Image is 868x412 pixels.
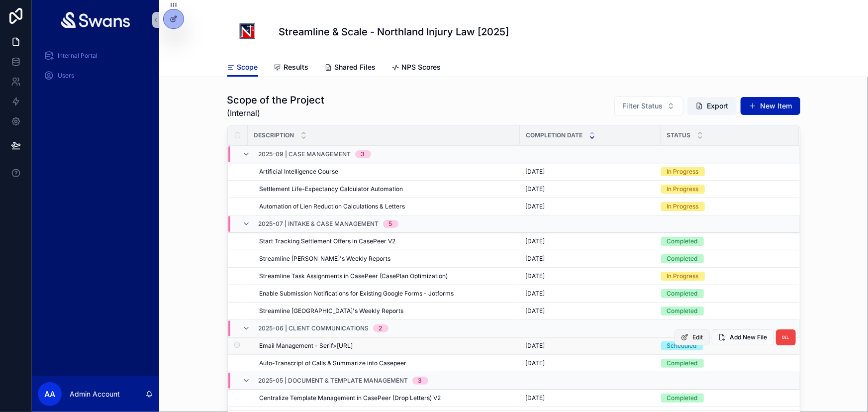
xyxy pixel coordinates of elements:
[661,307,787,315] a: Completed
[526,272,655,280] a: [DATE]
[693,333,703,341] span: Edit
[260,255,514,263] a: Streamline [PERSON_NAME]'s Weekly Reports
[227,93,325,107] h1: Scope of the Project
[661,289,787,298] a: Completed
[259,150,351,158] span: 2025-09 | Case Management
[260,168,339,176] span: Artificial Intelligence Course
[58,72,74,80] span: Users
[260,394,441,402] span: Centralize Template Management in CasePeer (Drop Letters) V2
[254,131,294,139] span: Description
[260,185,403,193] span: Settlement Life-Expectancy Calculator Automation
[661,254,787,263] a: Completed
[279,25,509,39] h1: Streamline & Scale - Northland Injury Law [2025]
[667,289,698,298] div: Completed
[284,62,309,72] span: Results
[526,307,545,315] span: [DATE]
[260,290,514,298] a: Enable Submission Notifications for Existing Google Forms - Jotforms
[259,377,408,385] span: 2025-05 | Document & Template Management
[526,168,655,176] a: [DATE]
[526,255,545,263] span: [DATE]
[260,290,454,298] span: Enable Submission Notifications for Existing Google Forms - Jotforms
[526,255,655,263] a: [DATE]
[526,131,583,139] span: Completion Date
[361,150,365,158] div: 3
[661,237,787,246] a: Completed
[227,107,325,119] span: (Internal)
[526,394,545,402] span: [DATE]
[526,394,655,402] a: [DATE]
[70,389,120,399] p: Admin Account
[260,394,514,402] a: Centralize Template Management in CasePeer (Drop Letters) V2
[712,329,774,345] button: Add New File
[667,341,697,350] div: Scheduled
[260,272,448,280] span: Streamline Task Assignments in CasePeer (CasePlan Optimization)
[227,58,258,77] a: Scope
[661,185,787,194] a: In Progress
[260,237,514,245] a: Start Tracking Settlement Offers in CasePeer V2
[661,272,787,281] a: In Progress
[526,272,545,280] span: [DATE]
[667,359,698,368] div: Completed
[325,58,376,78] a: Shared Files
[661,341,787,350] a: Scheduled
[675,329,710,345] button: Edit
[260,359,514,367] a: Auto-Transcript of Calls & Summarize into Casepeer
[667,394,698,403] div: Completed
[526,168,545,176] span: [DATE]
[260,342,514,350] a: Email Management - Serif>[URL]
[260,307,404,315] span: Streamline [GEOGRAPHIC_DATA]'s Weekly Reports
[667,131,691,139] span: Status
[259,324,369,332] span: 2025-06 | Client Communications
[667,272,699,281] div: In Progress
[667,237,698,246] div: Completed
[667,307,698,315] div: Completed
[667,185,699,194] div: In Progress
[259,220,379,228] span: 2025-07 | Intake & Case Management
[392,58,441,78] a: NPS Scores
[260,307,514,315] a: Streamline [GEOGRAPHIC_DATA]'s Weekly Reports
[274,58,309,78] a: Results
[260,203,514,210] a: Automation of Lien Reduction Calculations & Letters
[730,333,768,341] span: Add New File
[661,394,787,403] a: Completed
[260,237,396,245] span: Start Tracking Settlement Offers in CasePeer V2
[661,202,787,211] a: In Progress
[379,324,383,332] div: 2
[526,185,545,193] span: [DATE]
[526,359,545,367] span: [DATE]
[38,47,153,65] a: Internal Portal
[44,388,55,400] span: AA
[418,377,422,385] div: 3
[335,62,376,72] span: Shared Files
[402,62,441,72] span: NPS Scores
[260,185,514,193] a: Settlement Life-Expectancy Calculator Automation
[667,167,699,176] div: In Progress
[687,97,737,115] button: Export
[260,203,405,210] span: Automation of Lien Reduction Calculations & Letters
[260,272,514,280] a: Streamline Task Assignments in CasePeer (CasePlan Optimization)
[741,97,800,115] button: New Item
[61,12,130,28] img: App logo
[526,203,655,210] a: [DATE]
[661,167,787,176] a: In Progress
[32,40,159,98] div: scrollable content
[526,290,655,298] a: [DATE]
[389,220,392,228] div: 5
[526,185,655,193] a: [DATE]
[623,101,663,111] span: Filter Status
[667,202,699,211] div: In Progress
[38,67,153,85] a: Users
[526,237,655,245] a: [DATE]
[526,290,545,298] span: [DATE]
[526,203,545,210] span: [DATE]
[667,254,698,263] div: Completed
[58,52,97,60] span: Internal Portal
[526,307,655,315] a: [DATE]
[260,359,407,367] span: Auto-Transcript of Calls & Summarize into Casepeer
[526,237,545,245] span: [DATE]
[614,97,683,115] button: Select Button
[526,342,545,350] span: [DATE]
[526,342,655,350] a: [DATE]
[260,255,391,263] span: Streamline [PERSON_NAME]'s Weekly Reports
